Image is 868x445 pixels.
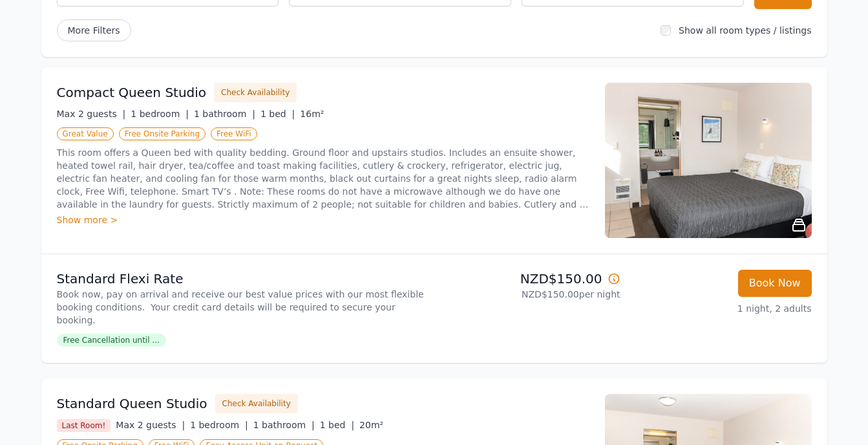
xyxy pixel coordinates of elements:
div: Show more > [57,213,589,226]
button: Book Now [738,270,812,297]
p: This room offers a Queen bed with quality bedding. Ground floor and upstairs studios. Includes an... [57,146,589,211]
span: Max 2 guests | [57,109,126,119]
span: 1 bedroom | [131,109,189,119]
span: 16m² [300,109,324,119]
p: NZD$150.00 [439,270,620,288]
span: 1 bedroom | [190,420,248,430]
h3: Compact Queen Studio [57,83,207,102]
span: 1 bed | [320,420,354,430]
span: Max 2 guests | [116,420,185,430]
span: Free WiFi [211,127,257,140]
p: Standard Flexi Rate [57,270,429,288]
span: 1 bathroom | [194,109,255,119]
span: More Filters [57,19,131,41]
p: NZD$150.00 per night [439,288,620,301]
button: Check Availability [215,394,298,413]
label: Show all room types / listings [679,25,811,36]
span: Great Value [57,127,114,140]
span: 1 bathroom | [253,420,315,430]
p: 1 night, 2 adults [631,302,812,315]
span: 1 bed | [260,109,295,119]
span: Free Cancellation until ... [57,334,166,347]
span: Free Onsite Parking [119,127,206,140]
span: Last Room! [57,419,111,432]
p: Book now, pay on arrival and receive our best value prices with our most flexible booking conditi... [57,288,429,327]
h3: Standard Queen Studio [57,395,207,413]
button: Check Availability [214,83,297,102]
span: 20m² [359,420,383,430]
